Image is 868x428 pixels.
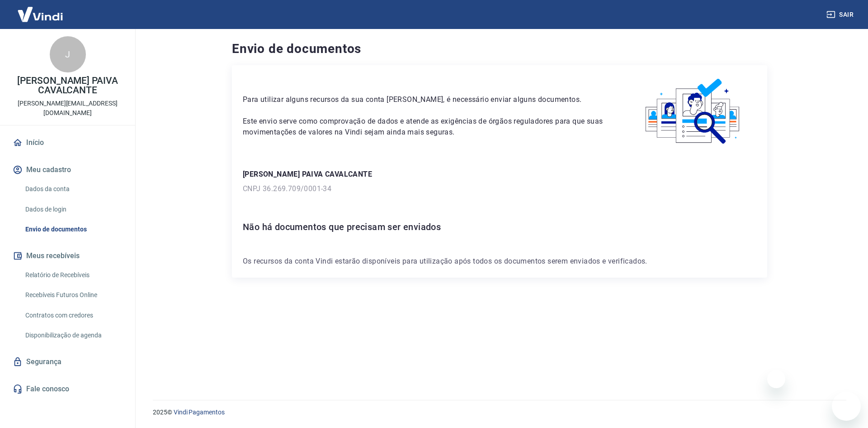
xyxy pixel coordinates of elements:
[22,306,124,325] a: Contratos com credores
[243,183,756,194] p: CNPJ 36.269.709/0001-34
[11,352,124,372] a: Segurança
[630,76,756,147] img: waiting_documents.41d9841a9773e5fdf392cede4d13b617.svg
[11,133,124,153] a: Início
[243,116,609,138] p: Este envio serve como comprovação de dados e atende as exigências de órgãos reguladores para que ...
[22,180,124,198] a: Dados da conta
[7,99,128,118] p: [PERSON_NAME][EMAIL_ADDRESS][DOMAIN_NAME]
[22,286,124,304] a: Recebíveis Futuros Online
[825,6,857,23] button: Sair
[22,266,124,284] a: Relatório de Recebíveis
[767,370,785,388] iframe: Fechar mensagem
[7,76,128,95] p: [PERSON_NAME] PAIVA CAVALCANTE
[243,256,756,267] p: Os recursos da conta Vindi estarão disponíveis para utilização após todos os documentos serem env...
[22,220,124,239] a: Envio de documentos
[22,326,124,345] a: Disponibilização de agenda
[153,408,846,417] p: 2025 ©
[243,169,756,180] p: [PERSON_NAME] PAIVA CAVALCANTE
[243,94,609,105] p: Para utilizar alguns recursos da sua conta [PERSON_NAME], é necessário enviar alguns documentos.
[11,0,70,28] img: Vindi
[174,409,225,416] a: Vindi Pagamentos
[243,220,756,234] h6: Não há documentos que precisam ser enviados
[11,160,124,180] button: Meu cadastro
[232,40,767,58] h4: Envio de documentos
[832,392,861,421] iframe: Botão para abrir a janela de mensagens
[50,36,86,72] div: J
[11,379,124,399] a: Fale conosco
[22,200,124,219] a: Dados de login
[11,246,124,266] button: Meus recebíveis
